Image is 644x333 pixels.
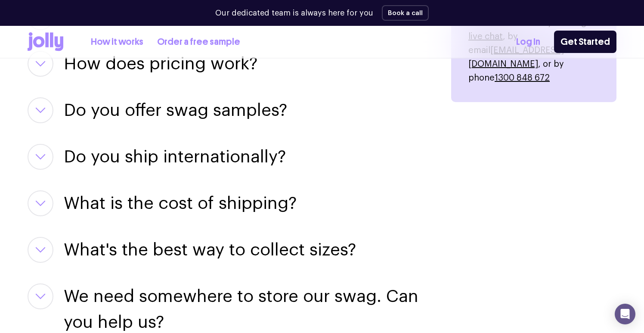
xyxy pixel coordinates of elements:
button: Do you ship internationally? [64,144,286,170]
button: Book a call [382,5,429,21]
button: What is the cost of shipping? [64,190,297,216]
a: How it works [91,35,143,49]
div: Open Intercom Messenger [615,304,635,324]
a: Order a free sample [157,35,240,49]
button: How does pricing work? [64,51,257,77]
button: What's the best way to collect sizes? [64,237,356,263]
a: Get Started [554,31,616,53]
a: 1300 848 672 [495,74,550,82]
p: Our dedicated team is always here for you [215,7,373,19]
a: Log In [516,35,540,49]
button: Do you offer swag samples? [64,97,287,123]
